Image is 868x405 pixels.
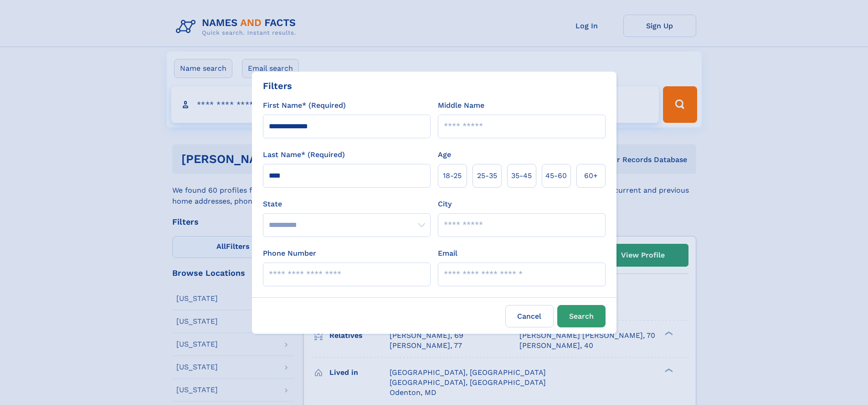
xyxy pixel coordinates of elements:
label: City [438,199,452,210]
span: 60+ [584,170,598,181]
label: Age [438,149,451,160]
span: 25‑35 [477,170,497,181]
span: 35‑45 [511,170,532,181]
label: State [263,199,431,210]
span: 18‑25 [443,170,462,181]
button: Search [557,305,606,327]
label: Phone Number [263,248,316,259]
label: Email [438,248,457,259]
label: Last Name* (Required) [263,149,345,160]
label: First Name* (Required) [263,100,346,111]
div: Filters [263,79,292,93]
label: Middle Name [438,100,484,111]
label: Cancel [505,305,554,327]
span: 45‑60 [545,170,567,181]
